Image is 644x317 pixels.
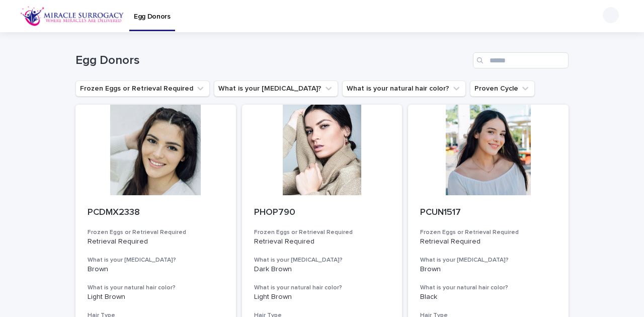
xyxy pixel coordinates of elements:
[75,81,210,97] button: Frozen Eggs or Retrieval Required
[342,81,466,97] button: What is your natural hair color?
[254,207,390,218] p: PHOP790
[20,6,124,26] img: OiFFDOGZQuirLhrlO1ag
[88,284,224,292] h3: What is your natural hair color?
[420,256,556,264] h3: What is your [MEDICAL_DATA]?
[254,293,390,301] p: Light Brown
[88,265,224,274] p: Brown
[214,81,338,97] button: What is your eye color?
[75,53,469,68] h1: Egg Donors
[254,284,390,292] h3: What is your natural hair color?
[420,293,556,301] p: Black
[88,237,224,246] p: Retrieval Required
[254,256,390,264] h3: What is your [MEDICAL_DATA]?
[88,256,224,264] h3: What is your [MEDICAL_DATA]?
[420,284,556,292] h3: What is your natural hair color?
[88,228,224,236] h3: Frozen Eggs or Retrieval Required
[420,228,556,236] h3: Frozen Eggs or Retrieval Required
[420,207,556,218] p: PCUN1517
[88,293,224,301] p: Light Brown
[254,228,390,236] h3: Frozen Eggs or Retrieval Required
[254,265,390,274] p: Dark Brown
[473,52,569,68] input: Search
[254,237,390,246] p: Retrieval Required
[420,237,556,246] p: Retrieval Required
[420,265,556,274] p: Brown
[470,81,535,97] button: Proven Cycle
[88,207,224,218] p: PCDMX2338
